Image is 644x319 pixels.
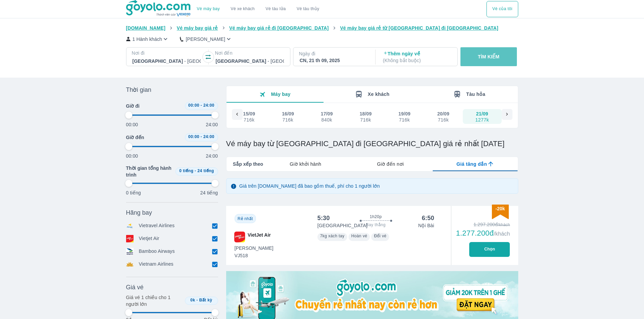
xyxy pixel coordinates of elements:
span: Hoàn vé [351,234,367,238]
div: 19/09 [399,110,411,117]
span: Hãng bay [126,209,152,217]
span: 00:00 [188,134,199,139]
p: 0 tiếng [126,189,141,196]
p: Ngày đi [299,50,368,57]
h1: Vé máy bay từ [GEOGRAPHIC_DATA] đi [GEOGRAPHIC_DATA] giá rẻ nhất [DATE] [226,139,518,149]
span: 0 tiếng [179,168,193,173]
span: 1h20p [370,214,382,219]
div: 18/09 [360,110,372,117]
p: Nơi đi [132,50,201,56]
span: Xe khách [368,91,389,97]
div: choose transportation mode [191,1,325,17]
p: Vietnam Airlines [139,261,174,268]
div: 6:50 [422,214,434,222]
nav: breadcrumb [126,25,518,31]
p: 24:00 [206,121,218,128]
p: Giá vé 1 chiều cho 1 người lớn [126,294,182,308]
span: 0k [190,298,195,302]
span: VietJet Air [248,232,271,242]
span: Máy bay [271,91,291,97]
span: Rẻ nhất [238,216,253,221]
button: [PERSON_NAME] [180,35,232,43]
div: 1.297.200đ [456,221,510,228]
p: [GEOGRAPHIC_DATA] [317,222,367,229]
div: 840k [321,117,333,123]
button: Vé tàu thủy [291,1,325,17]
span: 00:00 [188,103,199,108]
span: 24 tiếng [197,168,214,173]
span: - [195,168,196,173]
div: 15/09 [243,110,255,117]
div: 1.277.200đ [456,229,510,237]
div: 716k [282,117,294,123]
a: Vé xe khách [231,6,255,11]
div: 716k [243,117,255,123]
span: -20k [495,206,505,211]
span: 24:00 [203,103,214,108]
button: 1 Hành khách [126,35,169,43]
div: 716k [399,117,410,123]
div: CN, 21 th 09, 2025 [300,57,368,64]
span: Giờ đến nơi [377,161,404,167]
div: 17/09 [321,110,333,117]
div: 716k [360,117,372,123]
span: Giờ đi [126,103,140,109]
span: 7kg xách tay [320,234,344,238]
span: 24:00 [203,134,214,139]
span: - [200,103,202,108]
span: Giá tăng dần [456,161,487,167]
a: Vé tàu lửa [260,1,291,17]
span: Vé máy bay giá rẻ đi [GEOGRAPHIC_DATA] [229,25,329,31]
span: /khách [494,231,510,237]
p: Vietjet Air [139,235,160,242]
span: Đổi vé [374,234,386,238]
div: choose transportation mode [486,1,518,17]
span: Vé máy bay giá rẻ từ [GEOGRAPHIC_DATA] đi [GEOGRAPHIC_DATA] [340,25,498,31]
p: 1 Hành khách [133,36,162,43]
button: Chọn [469,242,510,257]
div: 5:30 [317,214,330,222]
span: Giá vé [126,283,144,291]
button: TÌM KIẾM [460,47,517,66]
img: discount [492,205,509,219]
p: Nơi đến [215,50,285,56]
div: 716k [437,117,449,123]
p: ( Không bắt buộc ) [383,57,451,64]
div: 21/09 [476,110,488,117]
span: [DOMAIN_NAME] [126,25,166,31]
div: 1277k [475,117,489,123]
span: VJ518 [235,252,273,259]
p: 00:00 [126,153,138,159]
span: Thời gian tổng hành trình [126,165,173,178]
p: Nội Bài [418,222,434,229]
span: [PERSON_NAME] [235,245,273,251]
span: - [200,134,202,139]
img: VJ [234,232,245,242]
span: Tàu hỏa [466,91,485,97]
span: Sắp xếp theo [233,161,263,167]
span: Bất kỳ [199,298,212,302]
p: Giá trên [DOMAIN_NAME] đã bao gồm thuế, phí cho 1 người lớn [239,183,380,189]
span: Giờ khởi hành [290,161,321,167]
p: Vietravel Airlines [139,222,175,230]
p: Thêm ngày về [383,50,451,64]
span: Giờ đến [126,134,144,141]
p: Bamboo Airways [139,248,175,255]
div: 20/09 [437,110,449,117]
p: 24 tiếng [200,189,218,196]
a: Vé máy bay [197,6,220,11]
span: Vé máy bay giá rẻ [177,25,218,31]
span: - [196,298,198,302]
div: 16/09 [282,110,294,117]
p: [PERSON_NAME] [186,36,225,43]
button: Vé của tôi [486,1,518,17]
div: lab API tabs example [263,157,518,171]
p: 00:00 [126,121,138,128]
p: TÌM KIẾM [478,53,500,60]
span: Thời gian [126,86,151,94]
p: 24:00 [206,153,218,159]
